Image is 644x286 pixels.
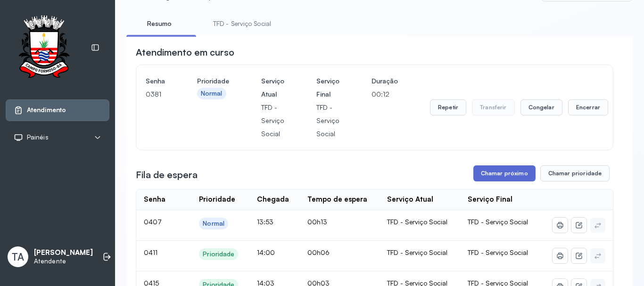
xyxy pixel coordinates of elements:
[307,195,367,204] div: Tempo de espera
[540,165,610,181] button: Chamar prioridade
[372,88,398,101] p: 00:12
[34,248,93,257] p: [PERSON_NAME]
[261,101,284,140] p: TFD - Serviço Social
[468,218,528,226] span: TFD - Serviço Social
[199,195,235,204] div: Prioridade
[10,15,78,81] img: Logotipo do estabelecimento
[257,248,275,256] span: 14:00
[203,220,224,228] div: Normal
[201,90,223,98] div: Normal
[257,218,273,226] span: 13:53
[144,195,165,204] div: Senha
[316,101,339,140] p: TFD - Serviço Social
[472,99,515,115] button: Transferir
[387,195,433,204] div: Serviço Atual
[473,165,536,181] button: Chamar próximo
[430,99,466,115] button: Repetir
[468,248,528,256] span: TFD - Serviço Social
[136,46,234,59] h3: Atendimento em curso
[387,248,453,257] div: TFD - Serviço Social
[307,248,330,256] span: 00h06
[146,88,165,101] p: 0381
[372,74,398,88] h4: Duração
[387,218,453,226] div: TFD - Serviço Social
[146,74,165,88] h4: Senha
[307,218,327,226] span: 00h13
[144,248,157,256] span: 0411
[34,257,93,265] p: Atendente
[468,195,512,204] div: Serviço Final
[144,218,162,226] span: 0407
[257,195,289,204] div: Chegada
[27,133,49,141] span: Painéis
[261,74,284,101] h4: Serviço Atual
[520,99,562,115] button: Congelar
[204,16,281,32] a: TFD - Serviço Social
[197,74,229,88] h4: Prioridade
[203,250,234,258] div: Prioridade
[14,106,101,115] a: Atendimento
[568,99,608,115] button: Encerrar
[136,168,198,181] h3: Fila de espera
[126,16,192,32] a: Resumo
[316,74,339,101] h4: Serviço Final
[27,106,66,114] span: Atendimento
